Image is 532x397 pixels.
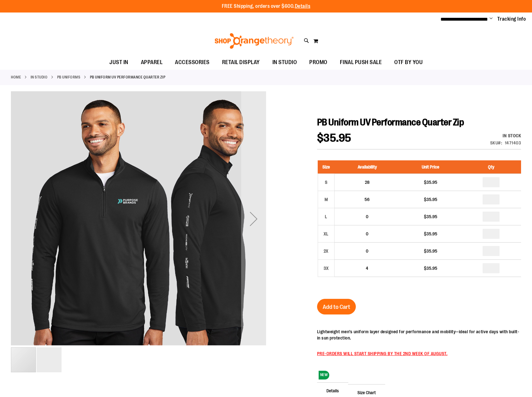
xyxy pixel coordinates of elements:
[323,304,350,310] span: Add to Cart
[403,179,458,185] div: $35.95
[11,91,266,347] div: PB Uniform UV Performance Quarter Zip
[321,246,331,256] div: 2X
[490,133,521,139] div: Availability
[241,91,266,347] div: Next
[366,249,368,254] span: 0
[109,55,128,69] span: JUST IN
[334,160,400,174] th: Availability
[366,214,368,219] span: 0
[31,74,48,80] a: IN STUDIO
[317,329,521,341] p: Lightweight men’s uniform layer designed for performance and mobility—ideal for active days with ...
[321,212,331,221] div: L
[403,265,458,271] div: $35.95
[309,55,327,69] span: PROMO
[11,90,266,345] img: PB Uniform UV Performance Quarter Zip
[317,299,356,314] button: Add to Cart
[141,55,163,69] span: APPAREL
[11,91,266,373] div: carousel
[222,55,260,69] span: RETAIL DISPLAY
[321,264,331,273] div: 3X
[319,371,330,379] span: NEW
[321,178,331,187] div: S
[365,180,370,185] span: 28
[403,248,458,254] div: $35.95
[394,55,423,69] span: OTF BY YOU
[317,132,351,144] span: $35.95
[490,140,502,145] strong: SKU
[295,3,311,9] a: Details
[57,74,81,80] a: PB Uniforms
[321,229,331,239] div: XL
[214,33,295,49] img: Shop Orangetheory
[317,351,448,356] span: PRE-ORDERS WILL START SHIPPING BY THE 2ND WEEK OF AUGUST.
[403,231,458,237] div: $35.95
[37,347,62,373] div: image 2 of 2
[490,133,521,139] div: In stock
[321,195,331,204] div: M
[366,266,368,271] span: 4
[175,55,210,69] span: ACCESSORIES
[490,16,493,22] button: Account menu
[272,55,297,69] span: IN STUDIO
[340,55,382,69] span: FINAL PUSH SALE
[317,117,464,128] span: PB Uniform UV Performance Quarter Zip
[11,74,21,80] a: Home
[366,231,368,236] span: 0
[11,347,37,373] div: image 1 of 2
[505,140,521,146] div: 1471403
[365,197,370,202] span: 56
[403,214,458,220] div: $35.95
[318,160,334,174] th: Size
[90,74,166,80] strong: PB Uniform UV Performance Quarter Zip
[222,3,311,10] p: FREE Shipping, orders over $600.
[403,196,458,203] div: $35.95
[400,160,461,174] th: Unit Price
[497,16,526,23] a: Tracking Info
[461,160,521,174] th: Qty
